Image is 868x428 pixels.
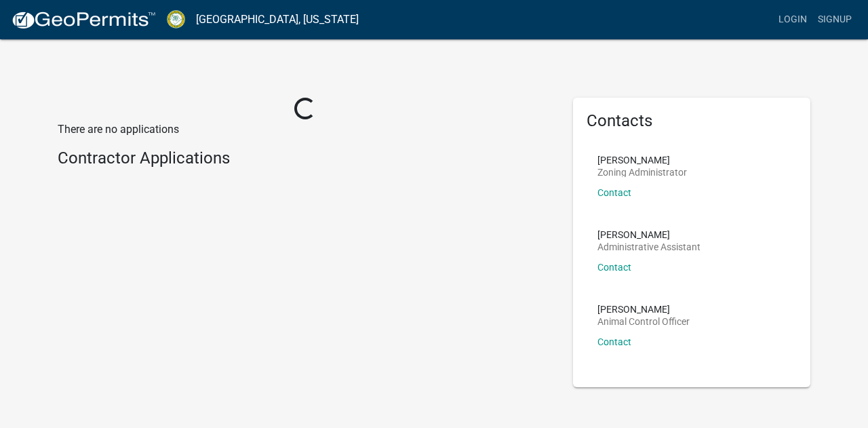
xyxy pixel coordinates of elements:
img: Crawford County, Georgia [167,10,185,28]
wm-workflow-list-section: Contractor Applications [58,149,553,174]
p: Animal Control Officer [597,317,690,326]
p: [PERSON_NAME] [597,155,687,165]
p: There are no applications [58,121,553,138]
p: Administrative Assistant [597,242,701,252]
a: Contact [597,262,631,273]
a: Contact [597,336,631,347]
h5: Contacts [587,111,797,131]
p: [PERSON_NAME] [597,230,701,239]
a: Login [773,7,812,33]
a: [GEOGRAPHIC_DATA], [US_STATE] [196,8,359,31]
h4: Contractor Applications [58,149,553,168]
a: Contact [597,187,631,198]
p: [PERSON_NAME] [597,305,690,314]
a: Signup [812,7,857,33]
p: Zoning Administrator [597,168,687,177]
